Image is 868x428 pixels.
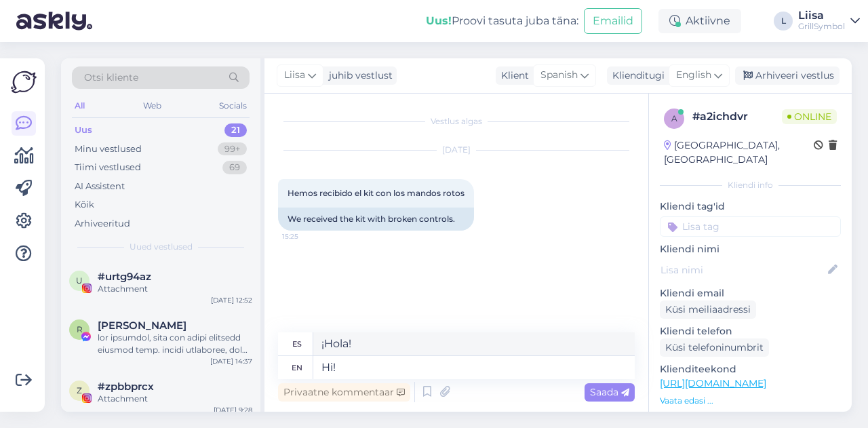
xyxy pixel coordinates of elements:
div: # a2ichdvr [692,109,782,125]
div: L [774,12,793,31]
textarea: ¡Hola! [313,332,635,355]
p: Kliendi telefon [660,324,841,338]
div: Uus [75,123,92,137]
a: [URL][DOMAIN_NAME] [660,377,766,389]
div: Liisa [798,10,845,21]
div: Aktiivne [658,9,741,33]
span: Otsi kliente [84,71,138,85]
div: AI Assistent [75,180,125,193]
p: Klienditeekond [660,362,841,376]
span: Saada [590,386,629,398]
p: Kliendi email [660,286,841,300]
span: a [671,113,677,123]
span: #urtg94az [98,271,151,283]
div: Klient [496,69,529,83]
div: Web [140,97,164,115]
span: Spanish [540,68,578,83]
div: Klienditugi [607,69,665,83]
div: Kõik [75,198,94,212]
div: Privaatne kommentaar [278,383,410,402]
div: juhib vestlust [323,69,393,83]
div: [GEOGRAPHIC_DATA], [GEOGRAPHIC_DATA] [664,138,814,167]
div: Küsi telefoninumbrit [660,338,769,357]
span: Liisa [284,68,305,83]
input: Lisa tag [660,216,841,237]
div: Proovi tasuta juba täna: [426,13,578,29]
div: [DATE] 14:37 [210,356,252,366]
div: 21 [224,123,247,137]
div: Minu vestlused [75,142,142,156]
span: #zpbbprcx [98,381,154,393]
div: 99+ [218,142,247,156]
div: [DATE] 12:52 [211,295,252,305]
span: R [77,324,83,334]
div: lor ipsumdol, sita con adipi elitsedd eiusmod temp. incidi utlaboree, dol magnaa enima minim veni... [98,332,252,356]
input: Lisa nimi [660,262,825,277]
div: Arhiveeritud [75,217,130,231]
span: z [77,385,82,395]
div: Küsi meiliaadressi [660,300,756,319]
span: Hemos recibido el kit con los mandos rotos [288,188,465,198]
span: u [76,275,83,286]
span: Robert Szulc [98,319,186,332]
span: Online [782,109,837,124]
a: LiisaGrillSymbol [798,10,860,32]
textarea: Hi! [313,356,635,379]
div: GrillSymbol [798,21,845,32]
div: Kliendi info [660,179,841,191]
img: Askly Logo [11,69,37,95]
div: All [72,97,87,115]
div: Socials [216,97,250,115]
div: 69 [222,161,247,174]
div: en [292,356,302,379]
button: Emailid [584,8,642,34]
div: Tiimi vestlused [75,161,141,174]
div: [DATE] [278,144,635,156]
div: Attachment [98,283,252,295]
div: es [292,332,302,355]
p: Kliendi nimi [660,242,841,256]
span: English [676,68,711,83]
div: [DATE] 9:28 [214,405,252,415]
p: Kliendi tag'id [660,199,841,214]
span: Uued vestlused [130,241,193,253]
div: Attachment [98,393,252,405]
span: 15:25 [282,231,333,241]
div: Arhiveeri vestlus [735,66,840,85]
p: Vaata edasi ... [660,395,841,407]
div: We received the kit with broken controls. [278,208,474,231]
div: Vestlus algas [278,115,635,128]
b: Uus! [426,14,452,27]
